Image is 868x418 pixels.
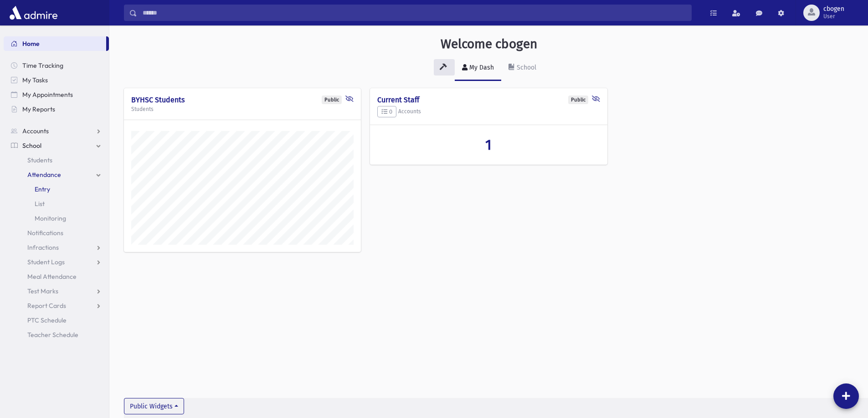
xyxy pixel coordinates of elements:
a: School [501,55,544,81]
a: School [4,138,109,153]
a: My Tasks [4,73,109,87]
span: 0 [381,108,392,115]
span: 1 [485,136,492,153]
a: My Dash [455,55,501,81]
div: My Dash [467,64,494,71]
span: Home [22,40,40,48]
a: My Reports [4,102,109,116]
span: Teacher Schedule [27,331,78,339]
span: cbogen [823,5,844,13]
span: Accounts [22,127,49,135]
h5: Students [131,106,354,112]
span: School [22,141,41,150]
a: Entry [4,182,109,196]
a: Notifications [4,226,109,240]
input: Search [137,5,691,21]
a: Time Tracking [4,58,109,73]
button: Public Widgets [124,398,184,414]
h4: Current Staff [377,96,600,104]
span: Monitoring [35,214,66,222]
span: User [823,13,844,20]
a: 1 [377,136,600,153]
a: Infractions [4,240,109,255]
span: Meal Attendance [27,272,77,281]
span: Notifications [27,229,63,237]
img: AdmirePro [7,4,60,22]
span: Report Cards [27,302,66,310]
a: Student Logs [4,255,109,269]
span: Infractions [27,243,59,252]
span: Attendance [27,171,61,179]
a: Monitoring [4,211,109,226]
span: Student Logs [27,258,65,266]
div: Public [568,96,588,104]
a: Report Cards [4,298,109,313]
a: Accounts [4,124,109,138]
a: Students [4,153,109,167]
a: My Appointments [4,87,109,102]
a: Attendance [4,167,109,182]
span: My Reports [22,105,55,113]
span: Test Marks [27,287,58,295]
span: Entry [35,185,50,193]
a: Test Marks [4,284,109,298]
div: School [515,64,536,71]
h3: Welcome cbogen [441,36,537,52]
a: Meal Attendance [4,269,109,284]
span: Time Tracking [22,61,63,70]
a: PTC Schedule [4,313,109,327]
span: My Tasks [22,76,48,84]
a: Teacher Schedule [4,327,109,342]
a: List [4,196,109,211]
div: Public [322,96,342,104]
h5: Accounts [377,106,600,118]
a: Home [4,36,106,51]
span: List [35,200,45,208]
span: PTC Schedule [27,316,67,324]
button: 0 [377,106,396,118]
span: My Appointments [22,91,73,99]
span: Students [27,156,52,164]
h4: BYHSC Students [131,96,354,104]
